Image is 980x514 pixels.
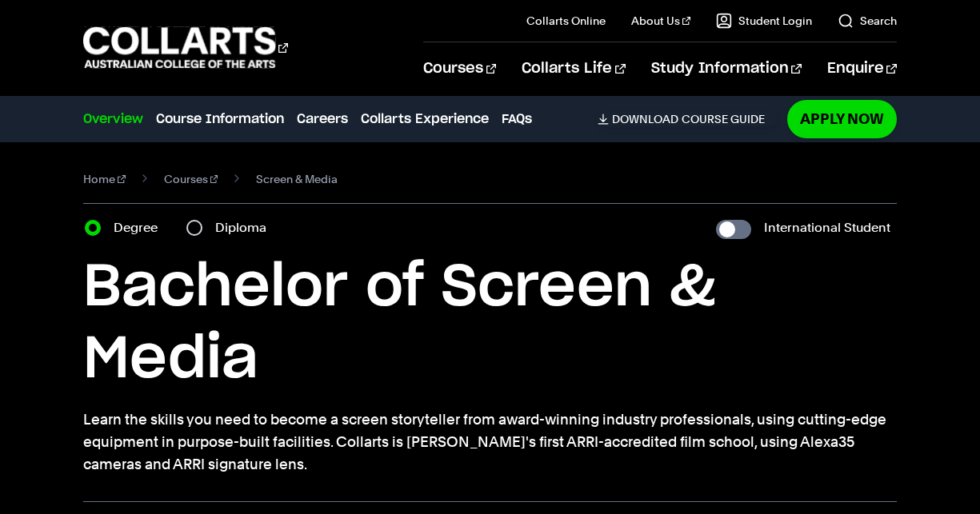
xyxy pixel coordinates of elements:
a: Collarts Online [526,13,606,29]
a: Collarts Life [522,42,625,95]
a: Search [838,13,897,29]
a: Course Information [156,110,284,129]
a: Apply Now [787,100,897,137]
p: Learn the skills you need to become a screen storyteller from award-winning industry professional... [83,408,897,476]
a: Careers [297,110,348,129]
h1: Bachelor of Screen & Media [83,252,897,396]
a: Student Login [716,13,812,29]
a: Study Information [651,42,802,95]
a: About Us [631,13,690,29]
a: Collarts Experience [361,110,489,129]
a: Enquire [827,42,897,95]
a: Overview [83,110,143,129]
a: Home [83,168,126,190]
a: Courses [164,168,218,190]
label: Diploma [215,217,276,239]
label: Degree [114,217,167,239]
a: FAQs [502,110,532,129]
span: Download [612,112,678,126]
div: Go to homepage [83,25,288,70]
span: Screen & Media [256,168,338,190]
a: Courses [423,42,496,95]
label: International Student [764,217,890,239]
a: DownloadCourse Guide [598,112,778,126]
